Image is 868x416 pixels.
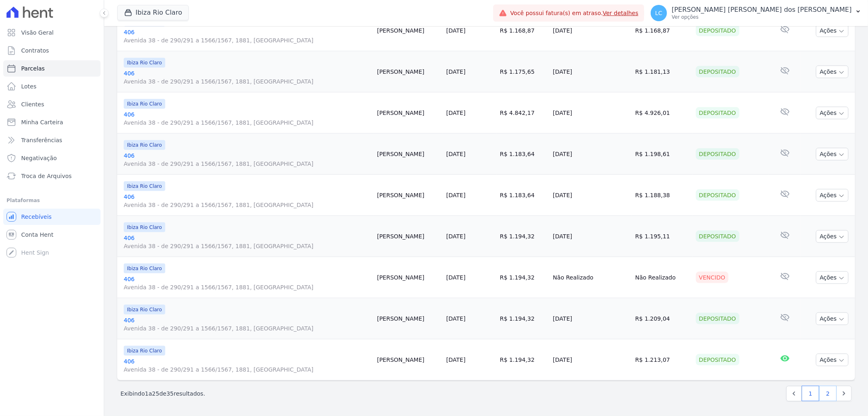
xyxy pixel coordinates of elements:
[836,386,852,401] a: Next
[819,386,837,401] a: 2
[124,28,371,44] a: 406Avenida 38 - de 290/291 a 1566/1567, 1881, [GEOGRAPHIC_DATA]
[124,201,371,209] span: Avenida 38 - de 290/291 a 1566/1567, 1881, [GEOGRAPHIC_DATA]
[3,227,101,243] a: Conta Hent
[374,216,443,257] td: [PERSON_NAME]
[124,346,165,356] span: Ibiza Rio Claro
[21,29,54,37] span: Visão Geral
[152,390,160,397] span: 25
[696,231,739,242] div: Depositado
[21,231,53,239] span: Conta Hent
[21,82,37,90] span: Lotes
[816,148,848,161] button: Ações
[374,92,443,134] td: [PERSON_NAME]
[124,77,371,86] span: Avenida 38 - de 290/291 a 1566/1567, 1881, [GEOGRAPHIC_DATA]
[124,160,371,168] span: Avenida 38 - de 290/291 a 1566/1567, 1881, [GEOGRAPHIC_DATA]
[550,134,632,175] td: [DATE]
[120,390,205,398] p: Exibindo a de resultados.
[802,386,819,401] a: 1
[496,339,549,381] td: R$ 1.194,32
[3,24,101,41] a: Visão Geral
[374,134,443,175] td: [PERSON_NAME]
[816,313,848,325] button: Ações
[124,110,371,127] a: 406Avenida 38 - de 290/291 a 1566/1567, 1881, [GEOGRAPHIC_DATA]
[696,189,739,201] div: Depositado
[550,10,632,51] td: [DATE]
[496,134,549,175] td: R$ 1.183,64
[632,298,693,339] td: R$ 1.209,04
[496,298,549,339] td: R$ 1.194,32
[124,264,165,273] span: Ibiza Rio Claro
[632,339,693,381] td: R$ 1.213,07
[655,10,662,16] span: LC
[550,175,632,216] td: [DATE]
[550,216,632,257] td: [DATE]
[550,257,632,298] td: Não Realizado
[446,27,466,34] a: [DATE]
[632,175,693,216] td: R$ 1.188,38
[124,193,371,209] a: 406Avenida 38 - de 290/291 a 1566/1567, 1881, [GEOGRAPHIC_DATA]
[124,140,165,150] span: Ibiza Rio Claro
[816,107,848,119] button: Ações
[124,99,165,109] span: Ibiza Rio Claro
[124,181,165,191] span: Ibiza Rio Claro
[446,315,466,322] a: [DATE]
[446,233,466,240] a: [DATE]
[21,213,52,221] span: Recebíveis
[644,2,868,24] button: LC [PERSON_NAME] [PERSON_NAME] dos [PERSON_NAME] Ver opções
[3,78,101,95] a: Lotes
[3,96,101,112] a: Clientes
[446,192,466,198] a: [DATE]
[696,66,739,77] div: Depositado
[446,110,466,116] a: [DATE]
[374,339,443,381] td: [PERSON_NAME]
[374,298,443,339] td: [PERSON_NAME]
[374,51,443,92] td: [PERSON_NAME]
[21,118,63,126] span: Minha Carteira
[696,148,739,160] div: Depositado
[3,150,101,166] a: Negativação
[816,230,848,243] button: Ações
[3,42,101,59] a: Contratos
[124,357,371,374] a: 406Avenida 38 - de 290/291 a 1566/1567, 1881, [GEOGRAPHIC_DATA]
[3,60,101,77] a: Parcelas
[496,51,549,92] td: R$ 1.175,65
[672,6,852,14] p: [PERSON_NAME] [PERSON_NAME] dos [PERSON_NAME]
[496,175,549,216] td: R$ 1.183,64
[124,242,371,250] span: Avenida 38 - de 290/291 a 1566/1567, 1881, [GEOGRAPHIC_DATA]
[124,119,371,127] span: Avenida 38 - de 290/291 a 1566/1567, 1881, [GEOGRAPHIC_DATA]
[496,257,549,298] td: R$ 1.194,32
[632,10,693,51] td: R$ 1.168,87
[374,175,443,216] td: [PERSON_NAME]
[124,152,371,168] a: 406Avenida 38 - de 290/291 a 1566/1567, 1881, [GEOGRAPHIC_DATA]
[21,136,62,144] span: Transferências
[816,66,848,78] button: Ações
[117,5,189,20] button: Ibiza Rio Claro
[21,154,57,162] span: Negativação
[21,172,72,180] span: Troca de Arquivos
[816,271,848,284] button: Ações
[786,386,802,401] a: Previous
[632,216,693,257] td: R$ 1.195,11
[632,51,693,92] td: R$ 1.181,13
[166,390,174,397] span: 35
[816,354,848,366] button: Ações
[124,283,371,291] span: Avenida 38 - de 290/291 a 1566/1567, 1881, [GEOGRAPHIC_DATA]
[21,100,44,108] span: Clientes
[124,305,165,315] span: Ibiza Rio Claro
[510,9,638,18] span: Você possui fatura(s) em atraso.
[124,58,165,68] span: Ibiza Rio Claro
[3,132,101,148] a: Transferências
[550,298,632,339] td: [DATE]
[603,10,638,16] a: Ver detalhes
[124,275,371,291] a: 406Avenida 38 - de 290/291 a 1566/1567, 1881, [GEOGRAPHIC_DATA]
[632,134,693,175] td: R$ 1.198,61
[696,354,739,365] div: Depositado
[496,10,549,51] td: R$ 1.168,87
[124,222,165,232] span: Ibiza Rio Claro
[632,257,693,298] td: Não Realizado
[446,68,466,75] a: [DATE]
[816,24,848,37] button: Ações
[374,257,443,298] td: [PERSON_NAME]
[672,14,852,20] p: Ver opções
[446,357,466,363] a: [DATE]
